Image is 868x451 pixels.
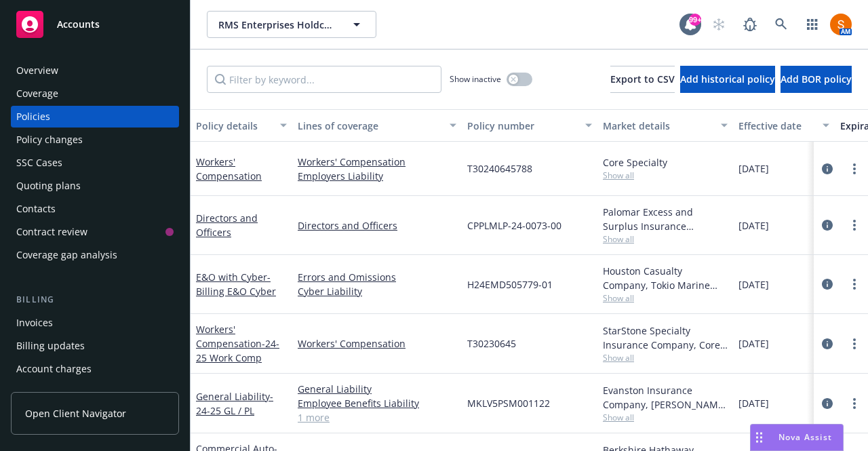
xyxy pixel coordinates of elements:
[751,425,768,450] div: Drag to move
[11,335,179,357] a: Billing updates
[11,60,179,81] a: Overview
[298,410,456,425] a: 1 more
[750,424,844,451] button: Nova Assist
[467,277,553,292] span: H24EMD505779-01
[196,271,276,298] a: E&O with Cyber
[11,312,179,334] a: Invoices
[467,218,561,233] span: CPPLMLP-24-0073-00
[738,119,814,133] div: Effective date
[603,233,728,245] span: Show all
[16,152,62,174] div: SSC Cases
[207,66,441,93] input: Filter by keyword...
[298,382,456,396] a: General Liability
[16,312,53,334] div: Invoices
[11,198,179,220] a: Contacts
[298,396,456,410] a: Employee Benefits Liability
[603,323,728,352] div: StarStone Specialty Insurance Company, Core Specialty, Amwins
[819,395,835,412] a: circleInformation
[610,66,675,93] button: Export to CSV
[781,66,852,93] button: Add BOR policy
[16,129,83,151] div: Policy changes
[738,277,769,292] span: [DATE]
[11,358,179,380] a: Account charges
[298,119,441,133] div: Lines of coverage
[846,161,863,177] a: more
[819,336,835,352] a: circleInformation
[16,60,58,81] div: Overview
[689,14,701,26] div: 99+
[738,218,769,233] span: [DATE]
[298,155,456,169] a: Workers' Compensation
[196,390,273,417] span: - 24-25 GL / PL
[11,293,179,307] div: Billing
[830,14,852,35] img: photo
[603,155,728,170] div: Core Specialty
[846,217,863,233] a: more
[799,11,826,38] a: Switch app
[462,109,597,142] button: Policy number
[25,406,126,420] span: Open Client Navigator
[819,161,835,177] a: circleInformation
[11,244,179,266] a: Coverage gap analysis
[610,73,675,85] span: Export to CSV
[16,175,81,197] div: Quoting plans
[819,276,835,292] a: circleInformation
[196,119,272,133] div: Policy details
[467,119,577,133] div: Policy number
[298,284,456,298] a: Cyber Liability
[11,5,179,43] a: Accounts
[733,109,835,142] button: Effective date
[16,358,92,380] div: Account charges
[738,161,769,176] span: [DATE]
[846,336,863,352] a: more
[218,18,336,32] span: RMS Enterprises Holdco, LLC
[768,11,795,38] a: Search
[196,155,262,182] a: Workers' Compensation
[16,221,87,243] div: Contract review
[298,169,456,183] a: Employers Liability
[736,11,764,38] a: Report a Bug
[846,395,863,412] a: more
[207,11,376,38] button: RMS Enterprises Holdco, LLC
[196,212,258,239] a: Directors and Officers
[603,205,728,233] div: Palomar Excess and Surplus Insurance Company, Palomar, RT Specialty Insurance Services, LLC (RSG ...
[819,217,835,233] a: circleInformation
[603,383,728,412] div: Evanston Insurance Company, [PERSON_NAME] Insurance, Amwins
[292,109,462,142] button: Lines of coverage
[11,129,179,151] a: Policy changes
[16,106,50,128] div: Policies
[57,19,100,30] span: Accounts
[16,198,56,220] div: Contacts
[738,396,769,410] span: [DATE]
[196,323,279,364] a: Workers' Compensation
[191,109,292,142] button: Policy details
[603,292,728,304] span: Show all
[450,73,501,85] span: Show inactive
[705,11,732,38] a: Start snowing
[603,170,728,181] span: Show all
[603,412,728,423] span: Show all
[778,431,832,443] span: Nova Assist
[467,396,550,410] span: MKLV5PSM001122
[680,73,775,85] span: Add historical policy
[603,264,728,292] div: Houston Casualty Company, Tokio Marine HCC
[16,244,117,266] div: Coverage gap analysis
[196,390,273,417] a: General Liability
[680,66,775,93] button: Add historical policy
[846,276,863,292] a: more
[603,352,728,364] span: Show all
[11,152,179,174] a: SSC Cases
[738,336,769,351] span: [DATE]
[298,218,456,233] a: Directors and Officers
[781,73,852,85] span: Add BOR policy
[298,336,456,351] a: Workers' Compensation
[11,175,179,197] a: Quoting plans
[467,336,516,351] span: T30230645
[467,161,532,176] span: T30240645788
[16,335,85,357] div: Billing updates
[11,83,179,104] a: Coverage
[11,221,179,243] a: Contract review
[298,270,456,284] a: Errors and Omissions
[597,109,733,142] button: Market details
[11,106,179,128] a: Policies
